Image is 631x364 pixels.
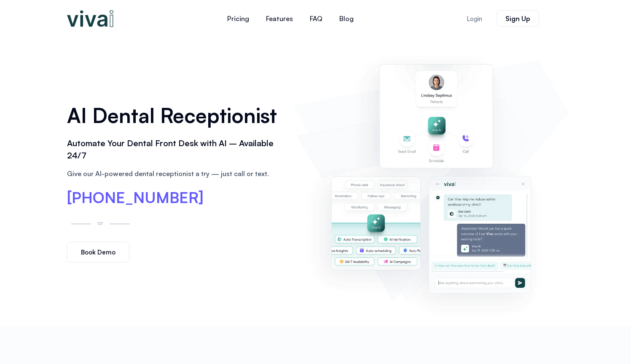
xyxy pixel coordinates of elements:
[168,8,413,29] nav: Menu
[219,8,258,29] a: Pricing
[467,16,482,22] span: Login
[67,190,204,205] a: [PHONE_NUMBER]
[497,10,539,27] a: Sign Up
[67,169,285,179] p: Give our AI-powered dental receptionist a try — just call or text.
[81,249,115,255] span: Book Demo
[67,101,285,130] h1: AI Dental Receptionist
[301,8,331,29] a: FAQ
[331,8,362,29] a: Blog
[297,45,564,318] img: AI dental receptionist dashboard – virtual receptionist dental office
[258,8,301,29] a: Features
[95,218,105,227] p: or
[456,11,492,27] a: Login
[505,15,530,22] span: Sign Up
[67,137,285,162] h2: Automate Your Dental Front Desk with AI – Available 24/7
[67,242,129,262] a: Book Demo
